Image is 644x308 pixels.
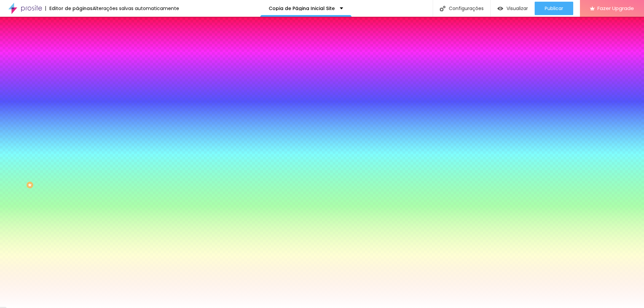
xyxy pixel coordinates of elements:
span: Visualizar [506,6,528,11]
span: Fazer Upgrade [597,5,634,11]
div: Editor de páginas [45,6,93,11]
span: Publicar [545,6,563,11]
p: Copia de Página Inicial Site [269,6,335,11]
img: view-1.svg [497,6,503,11]
button: Visualizar [491,2,535,15]
img: Icone [440,6,445,11]
div: Alterações salvas automaticamente [93,6,179,11]
button: Publicar [535,2,573,15]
